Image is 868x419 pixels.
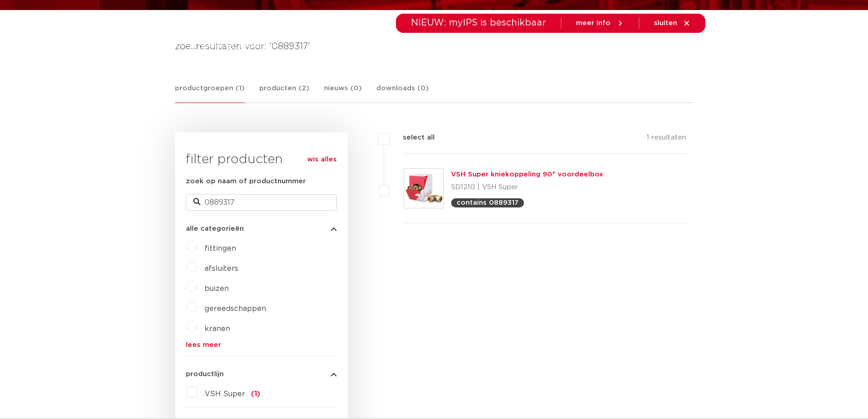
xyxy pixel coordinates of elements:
a: producten (2) [259,83,309,103]
button: productlijn [186,371,337,378]
a: productgroepen (1) [175,83,245,103]
label: zoek op naam of productnummer [186,176,306,187]
nav: Menu [311,34,615,69]
span: NIEUW: myIPS is beschikbaar [411,18,546,27]
img: Thumbnail for VSH Super kniekoppeling 90° voordeelbox [404,169,443,208]
a: meer info [576,19,624,27]
span: alle categorieën [186,225,244,232]
a: markten [366,34,395,69]
label: select all [389,132,435,143]
a: buizen [205,285,229,292]
span: productlijn [186,371,224,378]
a: sluiten [654,19,691,27]
a: over ons [584,34,615,69]
a: wis alles [307,154,337,165]
span: sluiten [654,20,677,26]
a: nieuws (0) [324,83,362,103]
a: fittingen [205,245,236,252]
input: zoeken [186,194,337,211]
span: meer info [576,20,611,26]
a: kranen [205,325,230,332]
a: services [536,34,565,69]
span: (1) [251,390,260,398]
p: 1 resultaten [647,132,686,146]
button: alle categorieën [186,225,337,232]
a: toepassingen [413,34,461,69]
h3: filter producten [186,150,337,169]
a: lees meer [186,341,337,348]
p: contains 0889317 [457,199,519,206]
p: SD1210 | VSH Super [451,180,603,195]
a: downloads (0) [376,83,429,103]
span: VSH Super [205,390,245,398]
a: afsluiters [205,265,238,272]
a: VSH Super kniekoppeling 90° voordeelbox [451,171,603,178]
a: gereedschappen [205,305,266,312]
a: producten [311,34,348,69]
a: downloads [479,34,518,69]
